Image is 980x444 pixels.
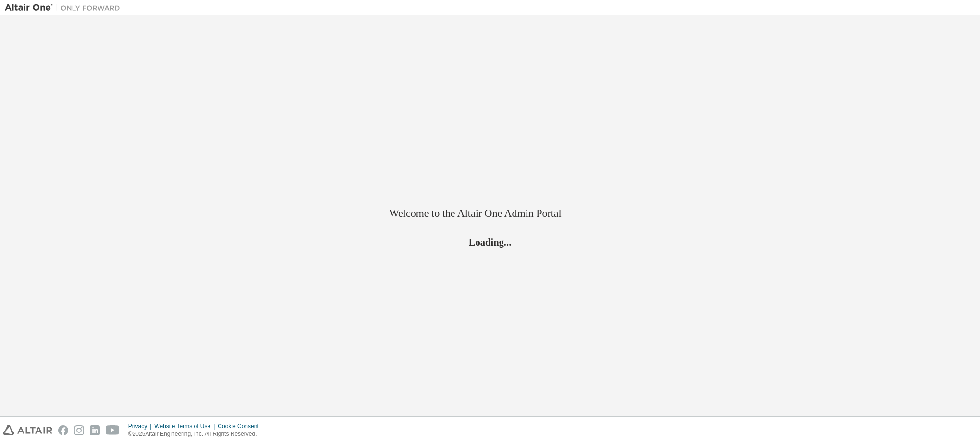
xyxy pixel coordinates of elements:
[389,207,591,220] h2: Welcome to the Altair One Admin Portal
[154,422,218,430] div: Website Terms of Use
[90,425,100,435] img: linkedin.svg
[128,430,265,438] p: © 2025 Altair Engineering, Inc. All Rights Reserved.
[218,422,264,430] div: Cookie Consent
[3,425,52,435] img: altair_logo.svg
[5,3,125,12] img: Altair One
[106,425,120,435] img: youtube.svg
[58,425,68,435] img: facebook.svg
[389,236,591,248] h2: Loading...
[74,425,84,435] img: instagram.svg
[128,422,154,430] div: Privacy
